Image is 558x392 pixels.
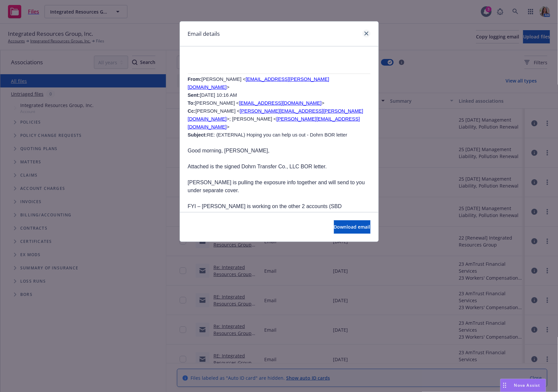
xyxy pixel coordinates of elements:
[188,77,329,90] a: [EMAIL_ADDRESS][PERSON_NAME][DOMAIN_NAME]
[334,224,370,230] span: Download email
[188,202,370,226] p: FYI – [PERSON_NAME] is working on the other 2 accounts (SBD Acquisitions and Integrated Resources...
[188,163,370,171] p: Attached is the signed Dohrn Transfer Co., LLC BOR letter.
[500,379,546,392] button: Nova Assist
[188,132,207,138] b: Subject:
[188,92,200,98] b: Sent:
[188,108,363,122] a: [PERSON_NAME][EMAIL_ADDRESS][PERSON_NAME][DOMAIN_NAME]
[188,29,220,38] h1: Email details
[188,77,363,138] span: [PERSON_NAME] < > [DATE] 10:16 AM [PERSON_NAME] < > [PERSON_NAME] < >; [PERSON_NAME] < > RE: (EXT...
[514,382,540,388] span: Nova Assist
[188,108,196,114] b: Cc:
[501,379,509,392] div: Drag to move
[188,179,370,195] p: [PERSON_NAME] is pulling the exposure info together and will send to you under separate cover.
[362,29,370,37] a: close
[239,100,321,106] a: [EMAIL_ADDRESS][DOMAIN_NAME]
[188,147,370,155] p: Good morning, [PERSON_NAME],
[188,77,202,82] span: From:
[188,100,195,106] b: To:
[334,220,370,234] button: Download email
